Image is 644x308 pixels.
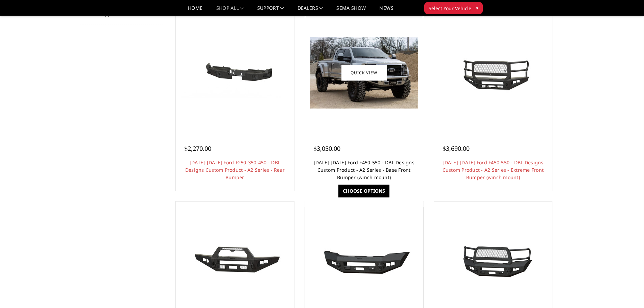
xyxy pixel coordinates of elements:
[610,276,644,308] iframe: Chat Widget
[257,6,284,16] a: Support
[314,159,414,181] a: [DATE]-[DATE] Ford F450-550 - DBL Designs Custom Product - A2 Series - Base Front Bumper (winch m...
[436,15,551,130] a: 2017-2022 Ford F450-550 - DBL Designs Custom Product - A2 Series - Extreme Front Bumper (winch mo...
[429,5,471,12] span: Select Your Vehicle
[443,144,470,152] span: $3,690.00
[443,159,544,181] a: [DATE]-[DATE] Ford F450-550 - DBL Designs Custom Product - A2 Series - Extreme Front Bumper (winc...
[379,6,393,16] a: News
[185,159,285,181] a: [DATE]-[DATE] Ford F250-350-450 - DBL Designs Custom Product - A2 Series - Rear Bumper
[476,4,478,11] span: ▾
[297,6,323,16] a: Dealers
[216,6,244,16] a: shop all
[307,15,422,130] a: 2017-2022 Ford F450-550 - DBL Designs Custom Product - A2 Series - Base Front Bumper (winch mount...
[313,144,340,152] span: $3,050.00
[184,144,211,152] span: $2,270.00
[177,15,292,130] a: 2017-2022 Ford F250-350-450 - DBL Designs Custom Product - A2 Series - Rear Bumper 2017-2022 Ford...
[310,235,418,286] img: 2019-2025 Ram 4500-5500 - DBL Designs Custom Product - A2 Series - Base Front Bumper (winch mount)
[338,185,389,197] a: Choose Options
[336,6,366,16] a: SEMA Show
[424,2,483,14] button: Select Your Vehicle
[310,37,418,109] img: 2017-2022 Ford F450-550 - DBL Designs Custom Product - A2 Series - Base Front Bumper (winch mount)
[188,6,202,16] a: Home
[341,65,387,80] a: Quick view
